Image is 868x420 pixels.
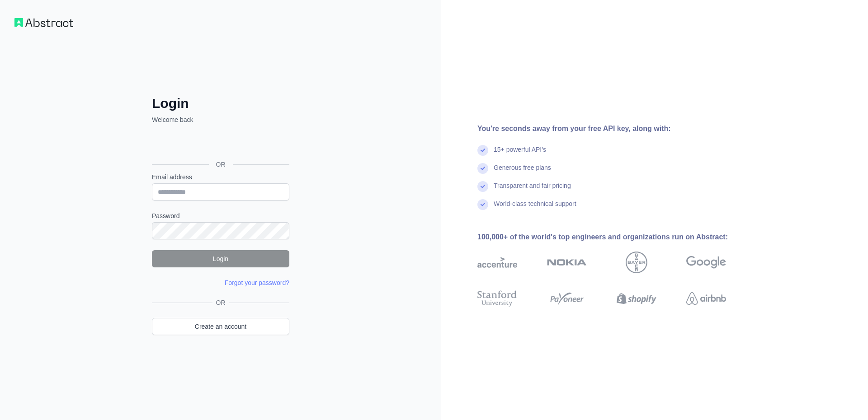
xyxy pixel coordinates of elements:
[494,199,576,217] div: World-class technical support
[152,250,289,267] button: Login
[212,298,229,307] span: OR
[147,134,292,154] iframe: Sign in with Google Button
[477,199,488,210] img: check mark
[477,289,517,308] img: stanford university
[494,181,571,199] div: Transparent and fair pricing
[686,252,726,273] img: google
[477,163,488,174] img: check mark
[686,289,726,308] img: airbnb
[477,232,755,243] div: 100,000+ of the world's top engineers and organizations run on Abstract:
[209,160,233,169] span: OR
[477,123,755,134] div: You're seconds away from your free API key, along with:
[14,18,73,27] img: Workflow
[477,252,517,273] img: accenture
[152,173,289,182] label: Email address
[152,95,289,112] h2: Login
[626,252,647,273] img: bayer
[477,181,488,192] img: check mark
[547,252,587,273] img: nokia
[547,289,587,308] img: payoneer
[152,211,289,220] label: Password
[477,145,488,156] img: check mark
[617,289,656,308] img: shopify
[225,279,289,286] a: Forgot your password?
[152,318,289,335] a: Create an account
[494,145,546,163] div: 15+ powerful API's
[494,163,551,181] div: Generous free plans
[152,115,289,124] p: Welcome back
